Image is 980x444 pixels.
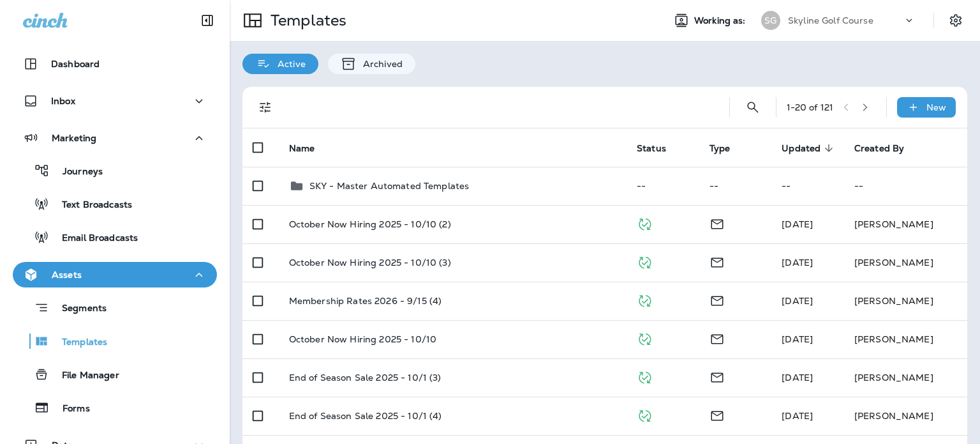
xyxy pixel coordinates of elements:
[289,257,451,268] p: October Now Hiring 2025 - 10/10 (3)
[13,394,217,421] button: Forms
[189,8,225,33] button: Collapse Sidebar
[709,409,725,420] span: Email
[782,333,813,345] span: Jake Hopkins
[13,361,217,388] button: File Manager
[289,296,442,306] p: Membership Rates 2026 - 9/15 (4)
[49,233,138,245] p: Email Broadcasts
[52,133,96,143] p: Marketing
[289,334,436,344] p: October Now Hiring 2025 - 10/10
[782,218,813,230] span: Jake Hopkins
[13,328,217,355] button: Templates
[844,243,967,282] td: [PERSON_NAME]
[289,142,332,154] span: Name
[357,59,403,69] p: Archived
[13,51,217,77] button: Dashboard
[13,294,217,321] button: Segments
[271,59,306,69] p: Active
[782,257,813,268] span: Jake Hopkins
[761,11,780,30] div: SG
[637,409,653,420] span: Published
[49,199,132,211] p: Text Broadcasts
[289,372,442,383] p: End of Season Sale 2025 - 10/1 (3)
[699,167,772,205] td: --
[50,403,90,415] p: Forms
[637,294,653,305] span: Published
[782,295,813,307] span: Jake Hopkins
[926,102,946,112] p: New
[709,332,725,344] span: Email
[844,397,967,435] td: [PERSON_NAME]
[854,142,921,154] span: Created By
[265,11,346,30] p: Templates
[637,143,666,154] span: Status
[637,371,653,382] span: Published
[782,142,837,154] span: Updated
[787,102,834,112] div: 1 - 20 of 121
[51,59,100,69] p: Dashboard
[844,167,967,205] td: --
[844,282,967,320] td: [PERSON_NAME]
[782,143,820,154] span: Updated
[49,303,107,316] p: Segments
[637,256,653,267] span: Published
[709,294,725,305] span: Email
[782,372,813,383] span: Jake Hopkins
[627,167,699,205] td: --
[13,224,217,250] button: Email Broadcasts
[771,167,844,205] td: --
[709,143,731,154] span: Type
[694,15,748,26] span: Working as:
[637,332,653,344] span: Published
[289,143,315,154] span: Name
[51,96,75,106] p: Inbox
[13,262,217,287] button: Assets
[13,157,217,184] button: Journeys
[289,411,442,421] p: End of Season Sale 2025 - 10/1 (4)
[844,320,967,358] td: [PERSON_NAME]
[709,371,725,382] span: Email
[637,142,683,154] span: Status
[854,143,904,154] span: Created By
[740,95,766,120] button: Search Templates
[637,217,653,229] span: Published
[13,125,217,151] button: Marketing
[13,190,217,217] button: Text Broadcasts
[50,166,103,178] p: Journeys
[49,337,107,349] p: Templates
[289,219,451,229] p: October Now Hiring 2025 - 10/10 (2)
[788,15,873,26] p: Skyline Golf Course
[253,95,278,120] button: Filters
[13,88,217,114] button: Inbox
[944,9,967,32] button: Settings
[49,370,119,382] p: File Manager
[844,205,967,243] td: [PERSON_NAME]
[782,410,813,422] span: Jake Hopkins
[709,256,725,267] span: Email
[309,181,469,191] p: SKY - Master Automated Templates
[709,142,747,154] span: Type
[844,358,967,397] td: [PERSON_NAME]
[709,217,725,229] span: Email
[52,270,82,280] p: Assets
